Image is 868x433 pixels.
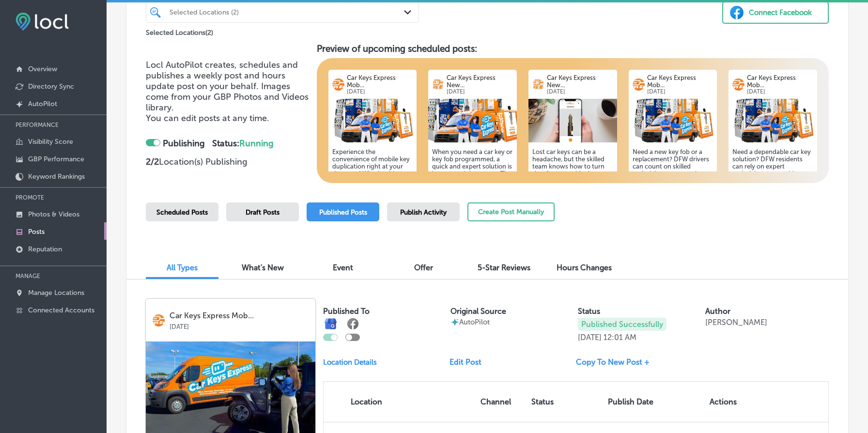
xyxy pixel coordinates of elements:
[212,138,274,149] strong: Status:
[347,89,413,95] p: [DATE]
[527,382,604,422] th: Status
[447,74,513,89] p: Car Keys Express New...
[432,78,444,91] img: logo
[706,382,746,422] th: Actions
[633,78,645,91] img: logo
[747,89,813,95] p: [DATE]
[705,318,767,327] p: [PERSON_NAME]
[633,148,713,243] h5: Need a new key fob or a replacement? DFW drivers can count on skilled technicians to create key s...
[28,138,73,146] p: Visibility Score
[246,208,279,216] span: Draft Posts
[629,99,717,142] img: 45090b68-3e09-4025-b7bf-2cba52a518e9cke-key-solutions.jpg
[578,333,602,342] p: [DATE]
[153,314,165,326] img: logo
[547,89,613,95] p: [DATE]
[328,99,417,142] img: 45090b68-3e09-4025-b7bf-2cba52a518e9cke-key-solutions.jpg
[647,89,713,95] p: [DATE]
[332,148,413,257] h5: Experience the convenience of mobile key duplication right at your doorstep! Whether it's a spare...
[239,138,274,149] span: Running
[459,318,490,326] p: AutoPilot
[450,307,506,316] label: Original Source
[28,100,57,108] p: AutoPilot
[705,307,730,316] label: Author
[317,43,829,54] h3: Preview of upcoming scheduled posts:
[447,89,513,95] p: [DATE]
[28,65,57,73] p: Overview
[333,263,353,272] span: Event
[28,82,74,91] p: Directory Sync
[28,155,84,163] p: GBP Performance
[578,307,600,316] label: Status
[28,245,62,253] p: Reputation
[728,99,817,142] img: 45090b68-3e09-4025-b7bf-2cba52a518e9cke-key-solutions.jpg
[547,74,613,89] p: Car Keys Express New...
[478,263,530,272] span: 5-Star Reviews
[146,60,309,113] span: Locl AutoPilot creates, schedules and publishes a weekly post and hours update post on your behal...
[146,156,309,167] p: Location(s) Publishing
[170,320,309,330] p: [DATE]
[578,318,666,331] p: Published Successfully
[163,138,205,149] strong: Publishing
[146,156,159,167] strong: 2 / 2
[450,318,459,326] img: autopilot-icon
[146,113,269,124] span: You can edit posts at any time.
[749,5,812,20] div: Connect Facebook
[604,382,706,422] th: Publish Date
[28,210,79,218] p: Photos & Videos
[167,263,198,272] span: All Types
[449,357,489,367] a: Edit Post
[324,382,477,422] th: Location
[477,382,527,422] th: Channel
[170,311,309,320] p: Car Keys Express Mob...
[532,148,613,257] h5: Lost car keys can be a headache, but the skilled team knows how to turn that frown upside down. Q...
[528,99,617,142] img: 5369e1bd-289d-45da-92aa-ed1cc8d5325eScreenshot2025-06-24at092507.png
[732,148,813,257] h5: Need a dependable car key solution? DFW residents can rely on expert technicians to provide quick...
[732,78,744,91] img: logo
[400,208,447,216] span: Publish Activity
[28,306,94,314] p: Connected Accounts
[332,78,344,91] img: logo
[323,358,377,367] p: Location Details
[323,307,370,316] label: Published To
[604,333,636,342] p: 12:01 AM
[28,172,85,181] p: Keyword Rankings
[722,1,829,24] button: Connect Facebook
[532,78,544,91] img: logo
[319,208,367,216] span: Published Posts
[432,148,513,257] h5: When you need a car key or key fob programmed, a quick and expert solution is just around the cor...
[146,25,213,37] p: Selected Locations ( 2 )
[557,263,612,272] span: Hours Changes
[576,357,657,367] a: Copy To New Post +
[428,99,517,142] img: 8a2a0b5d-8f79-4856-90f5-56024d4bfac6Screenshot2025-06-24at092811.png
[347,74,413,89] p: Car Keys Express Mob...
[747,74,813,89] p: Car Keys Express Mob...
[28,289,84,297] p: Manage Locations
[28,228,45,236] p: Posts
[156,208,208,216] span: Scheduled Posts
[170,8,405,16] div: Selected Locations (2)
[242,263,284,272] span: What's New
[15,13,69,31] img: fda3e92497d09a02dc62c9cd864e3231.png
[467,202,555,221] button: Create Post Manually
[414,263,433,272] span: Offer
[647,74,713,89] p: Car Keys Express Mob...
